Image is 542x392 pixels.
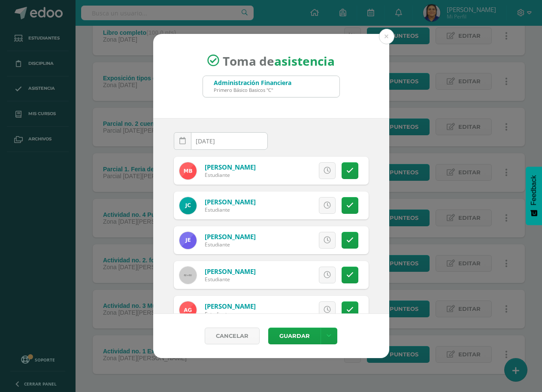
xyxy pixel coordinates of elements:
[214,79,291,87] div: Administración Financiera
[179,301,197,319] img: 2730e47c3c278eff99c0f4a7e7419f1e.png
[205,310,256,318] div: Estudiante
[223,52,335,69] span: Toma de
[203,76,339,97] input: Busca un grado o sección aquí...
[179,162,197,179] img: f90d96feb81eb68eb65d9593fb22c30f.png
[268,328,321,344] button: Guardar
[274,52,335,69] strong: asistencia
[174,133,267,149] input: Fecha de Inasistencia
[179,232,197,249] img: b7976283776252a4e70013ddf5aa803c.png
[205,206,256,213] div: Estudiante
[214,87,291,93] div: Primero Básico Basicos "C"
[205,232,256,241] a: [PERSON_NAME]
[205,276,256,283] div: Estudiante
[205,241,256,248] div: Estudiante
[205,267,256,276] a: [PERSON_NAME]
[205,198,256,206] a: [PERSON_NAME]
[379,29,394,44] button: Close (Esc)
[526,167,542,225] button: Feedback - Mostrar encuesta
[205,163,256,171] a: [PERSON_NAME]
[179,197,197,214] img: 60dae37f6cc12cb607bc415d1344e336.png
[205,302,256,310] a: [PERSON_NAME]
[205,171,256,179] div: Estudiante
[205,328,260,344] a: Cancelar
[179,267,197,284] img: 60x60
[530,175,538,205] span: Feedback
